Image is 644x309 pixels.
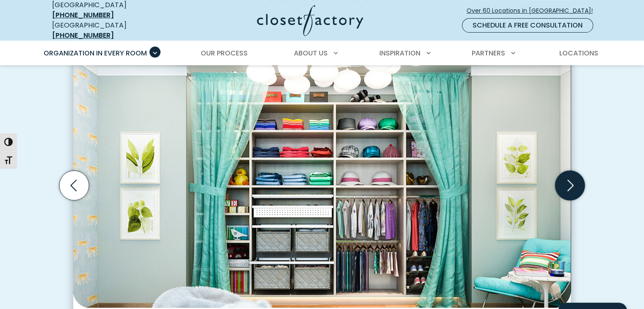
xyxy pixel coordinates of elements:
span: Locations [559,48,598,58]
span: About Us [294,48,328,58]
a: Over 60 Locations in [GEOGRAPHIC_DATA]! [466,3,600,18]
a: [PHONE_NUMBER] [52,10,114,20]
img: Closet Factory Logo [257,5,363,36]
span: Over 60 Locations in [GEOGRAPHIC_DATA]! [467,6,600,15]
span: Inspiration [379,48,420,58]
img: Children's closet with double handing rods and quilted fabric pull-out baskets. [73,47,571,308]
a: Schedule a Free Consultation [462,18,593,33]
span: Organization in Every Room [44,48,147,58]
span: Our Process [201,48,248,58]
a: [PHONE_NUMBER] [52,30,114,40]
nav: Primary Menu [38,41,607,65]
span: Partners [472,48,505,58]
div: [GEOGRAPHIC_DATA] [52,20,175,41]
button: Next slide [552,167,588,204]
button: Previous slide [56,167,92,204]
